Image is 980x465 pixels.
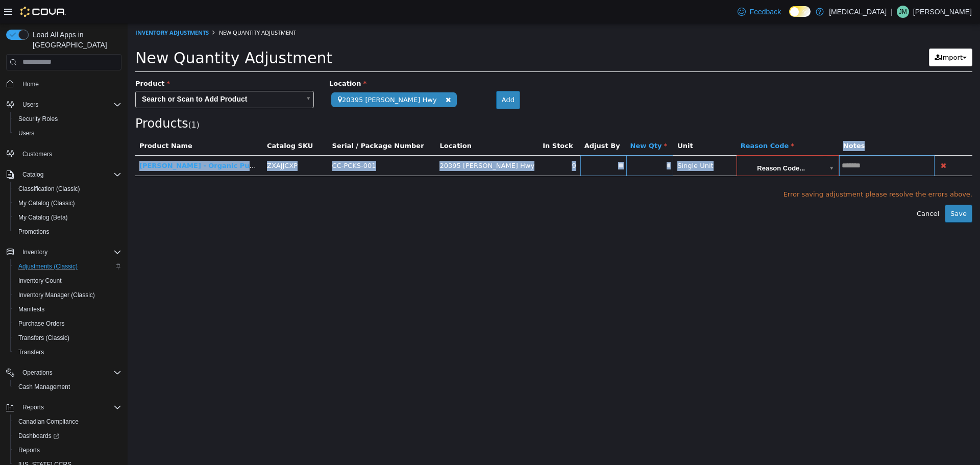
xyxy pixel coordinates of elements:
[2,167,126,182] button: Catalog
[10,182,126,196] button: Classification (Classic)
[22,369,53,377] span: Operations
[8,56,42,64] span: Product
[10,274,126,288] button: Inventory Count
[14,183,121,195] span: Classification (Classic)
[18,383,70,391] span: Cash Management
[2,146,126,161] button: Customers
[10,429,126,443] a: Dashboards
[14,260,121,273] span: Adjustments (Classic)
[202,56,239,64] span: Location
[14,303,121,315] span: Manifests
[10,112,126,126] button: Security Roles
[550,117,567,128] button: Unit
[18,199,75,207] span: My Catalog (Classic)
[2,77,126,91] button: Home
[14,381,74,393] a: Cash Management
[18,246,121,258] span: Inventory
[18,277,62,285] span: Inventory Count
[14,317,69,330] a: Purchase Orders
[14,346,48,358] a: Transfers
[22,403,44,411] span: Reports
[22,80,39,88] span: Home
[10,288,126,302] button: Inventory Manager (Classic)
[18,228,50,236] span: Promotions
[14,317,121,330] span: Purchase Orders
[205,117,299,128] button: Serial / Package Number
[14,275,121,287] span: Inventory Count
[22,248,47,256] span: Inventory
[18,246,52,258] button: Inventory
[613,118,667,126] span: Reason Code
[18,99,121,111] span: Users
[10,126,126,140] button: Users
[14,260,82,273] a: Adjustments (Classic)
[14,332,73,344] a: Transfers (Classic)
[411,132,453,153] td: 9
[14,183,84,195] a: Classification (Classic)
[2,245,126,259] button: Inventory
[14,303,48,315] a: Manifests
[201,132,308,153] td: CC-PCKS-001
[18,185,80,193] span: Classification (Classic)
[18,334,69,342] span: Transfers (Classic)
[64,97,69,106] span: 1
[14,113,121,125] span: Security Roles
[829,6,887,18] p: [MEDICAL_DATA]
[18,262,78,271] span: Adjustments (Classic)
[611,133,696,153] span: Reason Code...
[891,6,893,18] p: |
[457,117,495,128] button: Adjust By
[18,401,121,413] span: Reports
[10,302,126,316] button: Manifests
[12,117,67,128] button: Product Name
[18,168,121,181] span: Catalog
[14,289,121,301] span: Inventory Manager (Classic)
[813,30,835,38] span: Import
[18,78,121,90] span: Home
[18,78,43,90] a: Home
[18,305,44,313] span: Manifests
[14,226,54,238] a: Promotions
[18,168,47,181] button: Catalog
[14,381,121,393] span: Cash Management
[139,117,187,128] button: Catalog SKU
[312,138,407,146] span: 20395 [PERSON_NAME] Hwy
[716,117,739,128] button: Notes
[8,5,81,13] a: Inventory Adjustments
[18,99,42,111] button: Users
[135,132,201,153] td: ZXAJJCXP
[8,67,186,85] a: Search or Scan to Add Product
[18,401,48,413] button: Reports
[14,444,44,456] a: Reports
[10,443,126,457] button: Reports
[12,138,218,146] a: [PERSON_NAME] - Organic Pure Cake Skunk Smalls 28g
[789,6,811,17] input: Dark Mode
[14,211,121,224] span: My Catalog (Beta)
[14,113,62,125] a: Security Roles
[10,210,126,225] button: My Catalog (Beta)
[14,289,99,301] a: Inventory Manager (Classic)
[18,348,44,356] span: Transfers
[14,332,121,344] span: Transfers (Classic)
[18,129,34,137] span: Users
[10,259,126,274] button: Adjustments (Classic)
[61,97,72,106] small: ( )
[18,366,121,379] span: Operations
[18,115,58,123] span: Security Roles
[783,181,817,200] button: Cancel
[18,291,95,299] span: Inventory Manager (Classic)
[22,150,52,158] span: Customers
[14,197,79,209] a: My Catalog (Classic)
[10,316,126,331] button: Purchase Orders
[10,331,126,345] button: Transfers (Classic)
[29,30,121,50] span: Load All Apps in [GEOGRAPHIC_DATA]
[18,148,56,160] a: Customers
[10,225,126,239] button: Promotions
[913,6,972,18] p: [PERSON_NAME]
[18,148,121,160] span: Customers
[14,275,66,287] a: Inventory Count
[18,432,59,440] span: Dashboards
[8,166,845,176] span: Error saving adjustment please resolve the errors above.
[611,133,709,152] a: Reason Code...
[14,346,121,358] span: Transfers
